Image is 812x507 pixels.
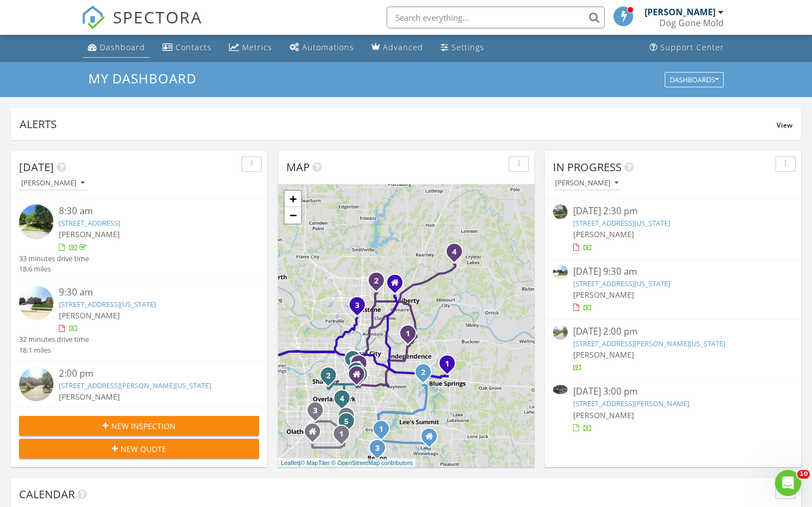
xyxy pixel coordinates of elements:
[553,265,793,313] a: [DATE] 9:30 am [STREET_ADDRESS][US_STATE] [PERSON_NAME]
[659,17,724,28] div: Dog Gone Mold
[19,416,259,436] button: New Inspection
[367,38,428,58] a: Advanced
[315,410,322,417] div: 12125 S Alcan St, Olathe, KS 66062
[81,5,105,29] img: The Best Home Inspection Software - Spectora
[285,38,358,58] a: Automations (Basic)
[59,391,120,402] span: [PERSON_NAME]
[326,372,330,380] i: 2
[357,305,364,311] div: 1915 NW 58th Ct, Kansas City, MO 64151
[19,439,259,458] button: New Quote
[312,431,319,438] div: 15102 W 154th Ter, Olathe KS 66062
[19,334,89,345] div: 32 minutes drive time
[225,38,276,58] a: Metrics
[83,38,149,58] a: Dashboard
[339,431,344,438] i: 1
[281,460,299,466] a: Leaflet
[573,410,634,420] span: [PERSON_NAME]
[341,433,348,440] div: 15766 Horton St, Overland Park, KS 66223
[445,360,449,368] i: 1
[100,42,145,52] div: Dashboard
[421,369,425,377] i: 2
[88,69,196,87] span: My Dashboard
[383,42,423,52] div: Advanced
[20,117,777,131] div: Alerts
[447,363,454,370] div: 1602 NW Weatherstone Ln, Blue Springs, MO 64015
[645,38,729,58] a: Support Center
[332,460,413,466] a: © OpenStreetMap contributors
[302,42,354,52] div: Automations
[381,428,388,435] div: 14701 Pine View Dr, Grandview, MO 64030
[553,160,622,174] span: In Progress
[555,179,618,187] div: [PERSON_NAME]
[300,460,330,466] a: © MapTiler
[573,339,725,348] a: [STREET_ADDRESS][PERSON_NAME][US_STATE]
[573,289,634,300] span: [PERSON_NAME]
[176,42,212,52] div: Contacts
[553,204,568,219] img: streetview
[286,160,310,174] span: Map
[395,282,401,289] div: 9217 N Laurel Ave, Kansas City MO 64157
[359,374,366,381] div: 416 W 67 St, Kansas City, MO 64113
[19,286,53,320] img: streetview
[21,179,85,187] div: [PERSON_NAME]
[19,204,259,274] a: 8:30 am [STREET_ADDRESS] [PERSON_NAME] 33 minutes drive time 18.6 miles
[59,299,156,309] a: [STREET_ADDRESS][US_STATE]
[573,349,634,360] span: [PERSON_NAME]
[379,426,383,433] i: 1
[81,15,202,38] a: SPECTORA
[59,310,120,321] span: [PERSON_NAME]
[553,385,568,394] img: 9357767%2Fcover_photos%2FLhwp3zPm7xAfY7YxjtOH%2Fsmall.jpeg
[374,277,378,285] i: 2
[660,42,724,52] div: Support Center
[553,176,621,191] button: [PERSON_NAME]
[59,286,239,299] div: 9:30 am
[19,286,259,355] a: 9:30 am [STREET_ADDRESS][US_STATE] [PERSON_NAME] 32 minutes drive time 18.1 miles
[59,204,239,218] div: 8:30 am
[377,448,384,454] div: 612 S Cedar St, Belton, MO 64012
[775,470,801,496] iframe: Intercom live chat
[19,345,89,355] div: 18.1 miles
[573,385,773,399] div: [DATE] 3:00 pm
[59,218,120,228] a: [STREET_ADDRESS]
[406,330,410,338] i: 1
[359,363,365,370] div: 4943 Ward Pkwy, Kansas City, MO 64112
[340,395,344,403] i: 4
[59,229,120,239] span: [PERSON_NAME]
[573,399,689,408] a: [STREET_ADDRESS][PERSON_NAME]
[19,264,89,274] div: 18.6 miles
[452,249,456,256] i: 4
[573,229,634,239] span: [PERSON_NAME]
[121,443,166,455] span: New Quote
[454,251,461,258] div: 2009 Karlton Way, Excelsior Springs, MO 64024
[278,458,416,468] div: |
[242,42,272,52] div: Metrics
[19,176,87,191] button: [PERSON_NAME]
[342,398,348,405] div: 10307 Lamar Ave, Overland Park, KS 66207
[19,204,53,239] img: streetview
[573,265,773,279] div: [DATE] 9:30 am
[113,5,202,28] span: SPECTORA
[346,421,353,427] div: 4804 W 138th St, Overland Park, KS 66224
[59,381,211,390] a: [STREET_ADDRESS][PERSON_NAME][US_STATE]
[553,265,568,280] img: streetview
[357,374,363,381] div: 1223 W 66th Ter, Kansas City MO 64113
[553,325,793,373] a: [DATE] 2:00 pm [STREET_ADDRESS][PERSON_NAME][US_STATE] [PERSON_NAME]
[553,204,793,253] a: [DATE] 2:30 pm [STREET_ADDRESS][US_STATE] [PERSON_NAME]
[285,207,301,224] a: Zoom out
[376,280,383,287] div: 3623 NE 95th Terrace, Kansas City, MO 64156
[436,38,489,58] a: Settings
[59,367,239,381] div: 2:00 pm
[573,279,670,288] a: [STREET_ADDRESS][US_STATE]
[408,333,414,340] div: 700 W 28 St N, Independence, MO 64050
[573,325,773,339] div: [DATE] 2:00 pm
[553,385,793,433] a: [DATE] 3:00 pm [STREET_ADDRESS][PERSON_NAME] [PERSON_NAME]
[357,360,361,368] i: 3
[645,7,715,17] div: [PERSON_NAME]
[111,420,176,432] span: New Inspection
[19,367,259,437] a: 2:00 pm [STREET_ADDRESS][PERSON_NAME][US_STATE] [PERSON_NAME] 32 minutes drive time 17.8 miles
[19,487,75,502] span: Calendar
[313,407,317,415] i: 3
[670,76,719,83] div: Dashboards
[777,120,792,130] span: View
[429,436,436,443] div: 1005 Eve Orchid Dr, Greenwood MO 64034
